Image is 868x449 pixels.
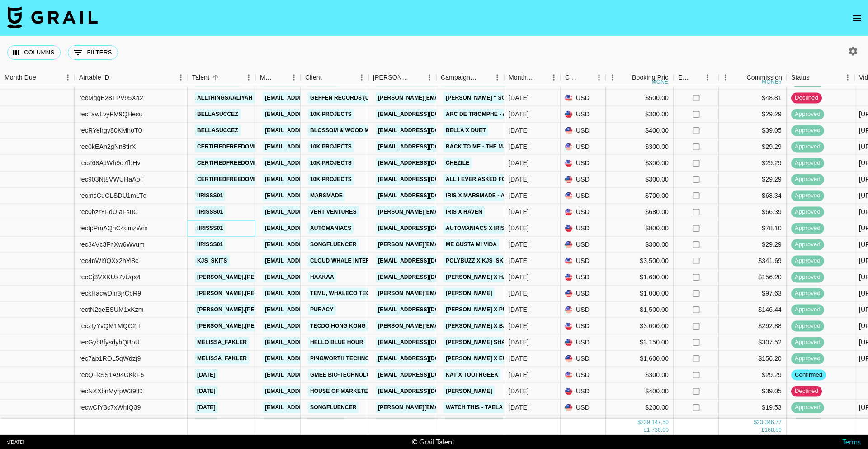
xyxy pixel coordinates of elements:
[308,223,354,234] a: Automaniacs
[719,253,787,269] div: $341.69
[791,354,824,363] span: approved
[209,71,222,84] button: Sort
[592,71,606,84] button: Menu
[719,286,787,302] div: $97.63
[534,71,547,84] button: Sort
[606,383,674,400] div: $400.00
[79,142,136,151] div: rec0kEAn2gNn8tlrX
[443,353,527,364] a: [PERSON_NAME] x Eufy E25
[443,174,564,185] a: All i ever asked for - [PERSON_NAME]
[68,45,118,60] button: Show filters
[719,155,787,172] div: $29.29
[195,304,294,315] a: [PERSON_NAME].[PERSON_NAME]
[308,109,354,120] a: 10k Projects
[7,45,61,60] button: Select columns
[36,71,49,84] button: Sort
[376,369,477,381] a: [EMAIL_ADDRESS][DOMAIN_NAME]
[606,90,674,106] div: $500.00
[691,71,703,84] button: Sort
[719,123,787,139] div: $39.05
[509,321,529,330] div: Apr '25
[509,110,529,119] div: Apr '25
[263,125,364,136] a: [EMAIL_ADDRESS][DOMAIN_NAME]
[606,220,674,237] div: $800.00
[195,320,294,332] a: [PERSON_NAME].[PERSON_NAME]
[509,93,529,102] div: Apr '25
[443,386,495,397] a: [PERSON_NAME]
[509,77,529,86] div: Apr '25
[561,220,606,237] div: USD
[443,92,546,104] a: [PERSON_NAME] " Soft Girl Era"
[606,334,674,351] div: $3,150.00
[263,320,364,332] a: [EMAIL_ADDRESS][DOMAIN_NAME]
[301,69,368,86] div: Client
[308,76,337,87] a: Dossier
[791,110,824,119] span: approved
[376,223,477,234] a: [EMAIL_ADDRESS][DOMAIN_NAME]
[263,369,364,381] a: [EMAIL_ADDRESS][DOMAIN_NAME]
[274,71,287,84] button: Sort
[263,109,364,120] a: [EMAIL_ADDRESS][DOMAIN_NAME]
[509,305,529,314] div: Apr '25
[561,172,606,188] div: USD
[791,175,824,184] span: approved
[719,318,787,334] div: $292.88
[79,370,144,379] div: recQFkSS1A94GKkF5
[308,369,405,381] a: Gmee Bio-Technology Limited
[606,318,674,334] div: $3,000.00
[791,403,824,412] span: approved
[561,318,606,334] div: USD
[606,253,674,269] div: $3,500.00
[79,224,148,233] div: recIpPmAQhC4omzWm
[263,386,364,397] a: [EMAIL_ADDRESS][DOMAIN_NAME]
[376,190,477,201] a: [EMAIL_ADDRESS][DOMAIN_NAME]
[195,337,249,348] a: melissa_fakler
[373,69,410,86] div: [PERSON_NAME]
[376,141,477,153] a: [EMAIL_ADDRESS][DOMAIN_NAME]
[195,239,225,250] a: iirisss01
[195,125,241,136] a: bellasuccez
[79,175,144,184] div: rec903Nt8VWUHaAoT
[79,354,141,363] div: rec7ab1ROL5qWdzj9
[791,338,824,347] span: approved
[606,188,674,204] div: $700.00
[547,71,561,84] button: Menu
[79,93,143,102] div: recMqgE28TPV95Xa2
[509,175,529,184] div: Apr '25
[719,237,787,253] div: $29.29
[308,239,359,250] a: Songfluencer
[719,204,787,220] div: $66.39
[376,320,570,332] a: [PERSON_NAME][EMAIL_ADDRESS][PERSON_NAME][DOMAIN_NAME]
[79,207,138,216] div: rec0bzrYFdUIaFsuC
[509,338,529,347] div: Apr '25
[174,71,188,84] button: Menu
[509,370,529,379] div: Apr '25
[308,190,345,201] a: MARSMADE
[368,69,436,86] div: Booker
[509,158,529,167] div: Apr '25
[195,141,275,153] a: certifiedfreedomlover
[195,369,218,381] a: [DATE]
[565,69,580,86] div: Currency
[188,69,255,86] div: Talent
[263,353,364,364] a: [EMAIL_ADDRESS][DOMAIN_NAME]
[478,71,491,84] button: Sort
[376,353,477,364] a: [EMAIL_ADDRESS][DOMAIN_NAME]
[561,139,606,155] div: USD
[443,320,533,332] a: [PERSON_NAME] x Babycare
[509,126,529,135] div: Apr '25
[376,239,523,250] a: [PERSON_NAME][EMAIL_ADDRESS][DOMAIN_NAME]
[195,402,218,413] a: [DATE]
[791,371,826,379] span: confirmed
[308,206,359,218] a: Vert Ventures
[195,288,294,299] a: [PERSON_NAME].[PERSON_NAME]
[308,418,344,430] a: Reach PLC
[79,110,142,119] div: recTawLvyFM9QHesu
[443,239,499,250] a: Me gusta mi vida
[791,224,824,233] span: approved
[195,386,218,397] a: [DATE]
[509,289,529,298] div: Apr '25
[376,304,477,315] a: [EMAIL_ADDRESS][DOMAIN_NAME]
[674,69,719,86] div: Expenses: Remove Commission?
[79,338,140,347] div: recGyb8fysdyhQBpU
